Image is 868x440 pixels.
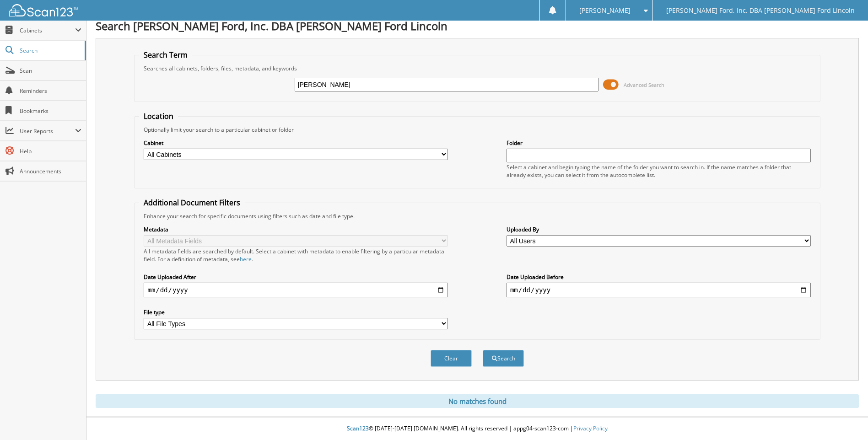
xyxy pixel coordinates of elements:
span: Scan [20,67,81,75]
label: Date Uploaded Before [507,273,811,281]
div: © [DATE]-[DATE] [DOMAIN_NAME]. All rights reserved | appg04-scan123-com | [86,418,868,440]
span: Help [20,147,81,155]
div: Select a cabinet and begin typing the name of the folder you want to search in. If the name match... [507,163,811,179]
label: Date Uploaded After [144,273,448,281]
legend: Search Term [139,50,192,60]
div: No matches found [96,394,859,408]
span: User Reports [20,127,75,135]
button: Search [483,350,524,367]
label: File type [144,308,448,316]
label: Uploaded By [507,225,811,233]
label: Folder [507,139,811,147]
input: end [507,283,811,297]
label: Cabinet [144,139,448,147]
span: Search [20,47,80,54]
div: Enhance your search for specific documents using filters such as date and file type. [139,212,815,220]
input: start [144,283,448,297]
legend: Additional Document Filters [139,198,245,208]
div: Optionally limit your search to a particular cabinet or folder [139,126,815,134]
legend: Location [139,111,178,121]
h1: Search [PERSON_NAME] Ford, Inc. DBA [PERSON_NAME] Ford Lincoln [96,18,859,33]
a: Privacy Policy [573,424,608,432]
a: here [240,255,252,263]
span: Cabinets [20,27,75,34]
span: Scan123 [347,424,369,432]
button: Clear [431,350,472,367]
div: All metadata fields are searched by default. Select a cabinet with metadata to enable filtering b... [144,247,448,263]
span: Bookmarks [20,107,81,115]
span: [PERSON_NAME] Ford, Inc. DBA [PERSON_NAME] Ford Lincoln [666,8,855,13]
span: [PERSON_NAME] [579,8,631,13]
span: Announcements [20,167,81,175]
span: Reminders [20,87,81,95]
div: Searches all cabinets, folders, files, metadata, and keywords [139,64,815,72]
iframe: Chat Widget [822,396,868,440]
img: scan123-logo-white.svg [9,4,78,16]
span: Advanced Search [624,81,664,88]
label: Metadata [144,225,448,233]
